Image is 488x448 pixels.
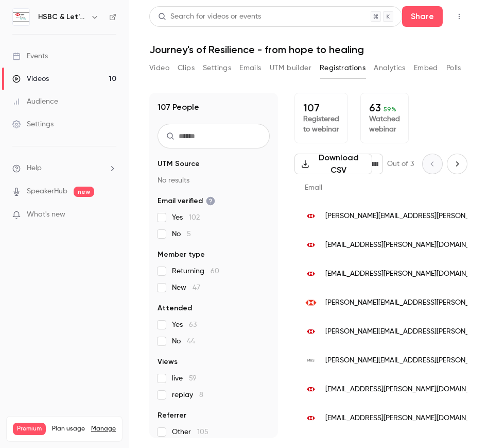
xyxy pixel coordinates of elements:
[158,11,261,22] div: Search for videos or events
[158,159,200,169] span: UTM Source
[172,427,208,437] span: Other
[158,196,215,206] span: Email verified
[187,338,195,345] span: 44
[12,119,54,129] div: Settings
[172,336,195,346] span: No
[149,60,169,76] button: Video
[172,266,219,276] span: Returning
[172,283,200,293] span: New
[12,74,49,84] div: Videos
[13,9,29,25] img: HSBC & Let's All Talk Fertility
[172,320,197,330] span: Yes
[27,209,65,220] span: What's new
[320,60,365,76] button: Registrations
[447,154,467,174] button: Next page
[104,210,116,220] iframe: Noticeable Trigger
[172,212,200,223] span: Yes
[387,159,414,169] p: Out of 3
[199,391,203,399] span: 8
[187,230,191,238] span: 5
[158,175,270,186] p: No results
[158,357,178,367] span: Views
[305,184,322,191] span: Email
[27,186,67,197] a: SpeakerHub
[305,383,317,395] img: hsbc.com
[158,250,205,260] span: Member type
[158,101,199,113] h1: 107 People
[27,163,42,174] span: Help
[178,60,195,76] button: Clips
[303,102,339,114] p: 107
[402,6,443,27] button: Share
[203,60,231,76] button: Settings
[158,303,192,313] span: Attended
[189,321,197,328] span: 63
[369,102,400,114] p: 63
[172,229,191,239] span: No
[414,60,438,76] button: Embed
[446,60,461,76] button: Polls
[172,373,197,384] span: live
[13,423,46,435] span: Premium
[149,43,467,56] h1: Journey's of Resilience - from hope to healing
[270,60,311,76] button: UTM builder
[91,425,116,433] a: Manage
[305,210,317,222] img: hsbc.com
[305,268,317,280] img: hsbc.com
[305,325,317,338] img: hsbc.com
[158,159,270,437] section: facet-groups
[12,163,116,174] li: help-dropdown-opener
[12,51,48,61] div: Events
[303,114,339,135] p: Registered to webinar
[305,239,317,251] img: hsbc.com
[38,12,86,22] h6: HSBC & Let's All Talk Fertility
[305,412,317,424] img: hsbc.com
[451,8,467,25] button: Top Bar Actions
[369,114,400,135] p: Watched webinar
[384,106,396,113] span: 59 %
[211,268,219,275] span: 60
[305,354,317,367] img: mandsbank.com
[305,296,317,309] img: hsbc.com.ph
[52,425,85,433] span: Plan usage
[197,428,208,436] span: 105
[239,60,261,76] button: Emails
[294,154,372,174] button: Download CSV
[374,60,406,76] button: Analytics
[189,375,197,382] span: 59
[12,96,58,107] div: Audience
[189,214,200,221] span: 102
[74,187,94,197] span: new
[158,410,186,421] span: Referrer
[193,284,200,291] span: 47
[172,390,203,400] span: replay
